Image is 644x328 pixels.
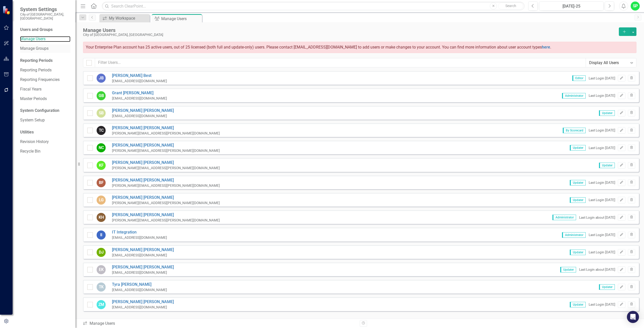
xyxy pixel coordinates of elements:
div: Last Login [DATE] [589,128,615,133]
div: TC [97,126,106,135]
div: [PERSON_NAME][EMAIL_ADDRESS][PERSON_NAME][DOMAIN_NAME] [112,218,220,223]
div: [PERSON_NAME][EMAIL_ADDRESS][PERSON_NAME][DOMAIN_NAME] [112,183,220,188]
a: Reporting Frequencies [20,77,70,83]
span: Updater [560,267,576,272]
div: Last Login [DATE] [589,76,615,81]
div: LG [97,196,106,205]
div: [EMAIL_ADDRESS][DOMAIN_NAME] [112,305,174,310]
a: System Setup [20,117,70,123]
a: Tyra [PERSON_NAME] [112,282,167,288]
span: Your Enterprise Plan account has 25 active users, out of 25 licensed (both full and update-only) ... [86,45,551,50]
div: Last Login about [DATE] [579,215,615,220]
div: Manage Users [83,27,616,33]
div: [EMAIL_ADDRESS][DOMAIN_NAME] [112,96,167,101]
div: My Workspace [109,15,148,21]
a: [PERSON_NAME] [PERSON_NAME] [112,212,220,218]
div: [EMAIL_ADDRESS][DOMAIN_NAME] [112,270,174,275]
span: Search [505,4,516,8]
div: Last Login about [DATE] [579,267,615,272]
div: Manage Users [83,321,356,326]
a: [PERSON_NAME] [PERSON_NAME] [112,195,220,201]
a: Grant [PERSON_NAME] [112,90,167,96]
a: [PERSON_NAME] [PERSON_NAME] [112,247,174,253]
div: [EMAIL_ADDRESS][DOMAIN_NAME] [112,79,167,83]
a: Fiscal Years [20,86,70,92]
button: [DATE]-25 [539,2,603,11]
div: DJ [97,248,106,257]
a: [PERSON_NAME] [PERSON_NAME] [112,177,220,183]
div: [EMAIL_ADDRESS][DOMAIN_NAME] [112,114,174,118]
div: System Configuration [20,108,70,114]
a: IT Integration [112,229,167,235]
div: ZM [97,300,106,309]
a: Master Periods [20,96,70,102]
input: Search ClearPoint... [102,2,525,11]
span: System Settings [20,6,70,12]
span: Updater [570,250,586,255]
div: KH [97,213,106,222]
div: Last Login [DATE] [589,180,615,185]
a: [PERSON_NAME] [PERSON_NAME] [112,108,174,114]
div: SB [97,109,106,118]
span: Editor [572,75,586,81]
div: Manage Users [161,16,201,22]
div: BF [97,178,106,187]
div: [EMAIL_ADDRESS][DOMAIN_NAME] [112,253,174,258]
a: My Workspace [101,15,148,21]
div: Users and Groups [20,27,70,33]
a: Reporting Periods [20,67,70,73]
div: [DATE]-25 [541,3,602,9]
a: Recycle Bin [20,149,70,154]
span: Administrator [562,232,586,238]
div: II [97,230,106,240]
div: EK [97,265,106,274]
a: [PERSON_NAME] [PERSON_NAME] [112,299,174,305]
span: Updater [570,197,586,203]
span: Administrator [562,93,586,99]
span: Updater [599,110,615,116]
a: [PERSON_NAME] [PERSON_NAME] [112,125,220,131]
span: Updater [570,180,586,185]
div: GB [97,91,106,100]
div: [PERSON_NAME][EMAIL_ADDRESS][PERSON_NAME][DOMAIN_NAME] [112,148,220,153]
small: City of [GEOGRAPHIC_DATA], [GEOGRAPHIC_DATA] [20,12,70,21]
button: Search [498,3,523,10]
span: Updater [599,163,615,168]
span: Updater [570,145,586,151]
div: [PERSON_NAME][EMAIL_ADDRESS][PERSON_NAME][DOMAIN_NAME] [112,131,220,136]
div: Last Login [DATE] [589,93,615,98]
span: Administrator [552,215,576,220]
span: By Scorecard [563,128,586,133]
div: JB [97,74,106,83]
a: [PERSON_NAME] [PERSON_NAME] [112,160,220,166]
div: [PERSON_NAME][EMAIL_ADDRESS][PERSON_NAME][DOMAIN_NAME] [112,166,220,170]
a: Revision History [20,139,70,145]
img: ClearPoint Strategy [3,6,11,15]
div: [PERSON_NAME][EMAIL_ADDRESS][PERSON_NAME][DOMAIN_NAME] [112,201,220,205]
div: NC [97,143,106,152]
a: [PERSON_NAME] [PERSON_NAME] [112,264,174,270]
span: Updater [570,302,586,307]
div: TK [97,283,106,292]
a: Manage Users [20,36,70,42]
a: [PERSON_NAME] [PERSON_NAME] [112,143,220,148]
div: KF [97,161,106,170]
div: Utilities [20,129,70,135]
div: Last Login [DATE] [589,146,615,150]
div: [EMAIL_ADDRESS][DOMAIN_NAME] [112,288,167,292]
div: City of [GEOGRAPHIC_DATA], [GEOGRAPHIC_DATA] [83,33,616,37]
a: [PERSON_NAME] Best [112,73,167,79]
input: Filter Users... [95,58,586,67]
div: Last Login [DATE] [589,232,615,237]
div: Last Login [DATE] [589,198,615,202]
div: [EMAIL_ADDRESS][DOMAIN_NAME] [112,235,167,240]
a: here [542,45,550,50]
div: Last Login [DATE] [589,302,615,307]
div: Display All Users [589,60,628,66]
div: Open Intercom Messenger [627,311,639,323]
button: SP [631,2,640,11]
div: Reporting Periods [20,58,70,64]
a: Manage Groups [20,46,70,52]
div: Last Login [DATE] [589,250,615,255]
